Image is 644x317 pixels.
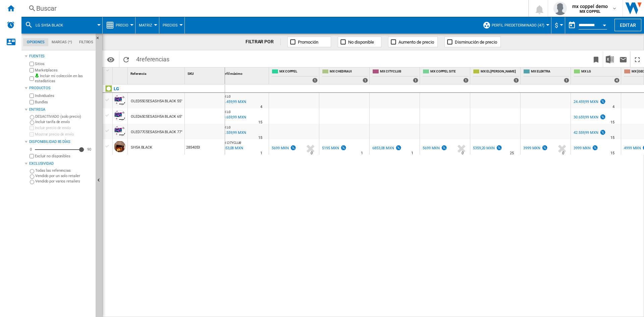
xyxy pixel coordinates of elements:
[380,69,418,75] span: MX CITYCLUB
[574,130,598,135] div: 42.559,99 MXN
[129,67,184,78] div: Sort None
[220,67,269,78] div: Sort None
[220,99,246,105] div: Última actualización : jueves, 18 de septiembre de 2025 6:05
[371,67,420,84] div: MX CITYCLUB 1 offers sold by MX CITYCLUB
[163,17,181,34] div: Precios
[187,72,194,75] span: SKU
[35,100,93,105] label: Bundles
[35,61,93,66] label: Sitios
[564,78,569,83] div: 1 offers sold by MX ELEKTRA
[421,67,470,84] div: MX COPPEL SITE 1 offers sold by MX COPPEL SITE
[553,2,567,15] img: profile.jpg
[614,19,641,31] button: Editar
[574,146,591,150] div: 3999 MXN
[371,145,402,152] div: 6853,08 MXN
[522,145,548,152] div: 3999 MXN
[572,67,621,84] div: MX LG 4 offers sold by MX LG
[598,18,610,30] button: Open calendar
[572,3,608,10] span: mx coppel demo
[311,150,313,157] div: Tiempo de entrega : 0 día
[131,109,182,124] div: OLED65C5ESASH5A BLACK 65"
[610,150,614,157] div: Tiempo de entrega : 15 días
[321,67,369,84] div: MX CHEDRAUI 1 offers sold by MX CHEDRAUI
[271,145,297,152] div: 5699 MXN
[186,67,225,78] div: Sort None
[473,146,495,150] div: 5359,20 MXN
[472,67,520,84] div: MX EL [PERSON_NAME] 1 offers sold by MX EL PALACIO DE HIERRO
[30,132,34,137] input: Mostrar precio de envío
[35,146,84,153] md-slider: Disponibilidad
[565,18,579,32] button: md-calendar
[185,139,225,155] div: 2854053
[29,139,93,145] div: Disponibilidad 85 Días
[221,141,241,145] span: MX CITYCLUB
[589,51,603,67] button: Marcar este reporte
[30,174,34,179] input: Vendido por un solo retailer
[35,173,93,178] label: Vendido por un solo retailer
[614,78,620,83] div: 4 offers sold by MX LG
[462,150,464,157] div: Tiempo de entrega : 0 día
[35,168,93,173] label: Todas las referencias
[361,150,363,157] div: Tiempo de entrega : 1 día
[131,124,182,140] div: OLED77C5ESASH5A BLACK 77"
[603,51,616,67] button: Descargar en Excel
[363,78,368,83] div: 1 offers sold by MX CHEDRAUI
[86,147,93,152] div: 90
[606,55,614,63] img: excel-24x24.png
[580,9,600,14] b: MX COPPEL
[221,72,243,75] span: Perfil máximo
[30,100,34,104] input: Bundles
[25,17,99,34] div: LG SH5A BLACK
[106,17,132,34] div: Precio
[186,67,225,78] div: SKU Sort None
[35,119,93,124] label: Incluir tarifa de envío
[279,69,318,75] span: MX COPPEL
[220,67,269,78] div: Perfil máximo Sort None
[139,17,156,34] button: Matriz
[573,129,606,136] div: 42.559,99 MXN
[29,107,93,112] div: Entrega
[270,67,319,84] div: MX COPPEL 1 offers sold by MX COPPEL
[221,110,231,114] span: MX LG
[29,54,93,59] div: Fuentes
[555,17,561,34] div: $
[163,23,178,28] span: Precios
[581,69,620,75] span: MX LG
[35,125,93,130] label: Incluir precio de envío
[104,53,117,65] button: Opciones
[75,38,97,46] md-tab-item: Filtros
[483,17,548,34] div: Perfil predeterminado (47)
[260,104,262,110] div: Tiempo de entrega : 4 días
[492,23,544,28] span: Perfil predeterminado (47)
[616,51,630,67] button: Enviar este reporte por correo electrónico
[35,93,93,98] label: Individuales
[555,22,558,29] span: $
[631,51,644,67] button: Maximizar
[441,145,447,151] img: promotionV3.png
[573,99,606,105] div: 24.459,99 MXN
[119,51,133,67] button: Recargar
[7,21,15,29] img: alerts-logo.svg
[36,17,70,34] button: LG SH5A BLACK
[492,17,548,34] button: Perfil predeterminado (47)
[514,78,519,83] div: 1 offers sold by MX EL PALACIO DE HIERRO
[510,150,514,157] div: Tiempo de entrega : 25 días
[422,145,447,152] div: 5699 MXN
[114,67,127,78] div: Sort None
[272,146,289,150] div: 5699 MXN
[29,86,93,91] div: Productos
[116,23,128,28] span: Precio
[610,119,614,126] div: Tiempo de entrega : 15 días
[541,145,548,151] img: promotionV3.png
[599,129,606,135] img: promotionV3.png
[312,78,318,83] div: 1 offers sold by MX COPPEL
[116,17,132,34] button: Precio
[30,115,34,119] input: DESACTIVADO (solo precio)
[35,73,39,77] img: mysite-bg-18x18.png
[472,145,502,152] div: 5359,20 MXN
[321,145,347,152] div: 5195 MXN
[444,37,501,47] button: Disminución de precio
[599,99,606,104] img: promotionV3.png
[531,69,569,75] span: MX ELEKTRA
[131,140,152,155] div: SH5A BLACK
